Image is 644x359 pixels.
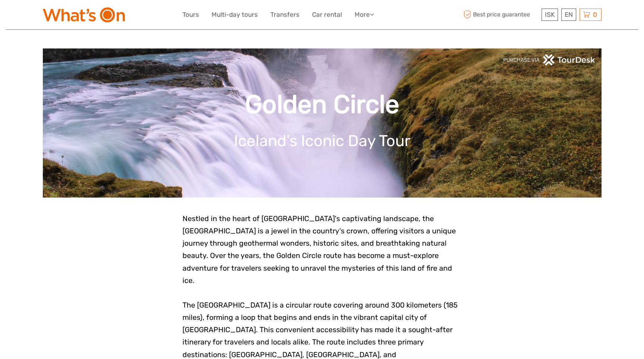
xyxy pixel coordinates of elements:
[312,9,342,20] a: Car rental
[183,214,456,285] span: Nestled in the heart of [GEOGRAPHIC_DATA]'s captivating landscape, the [GEOGRAPHIC_DATA] is a jew...
[355,9,374,20] a: More
[183,9,199,20] a: Tours
[503,54,596,66] img: PurchaseViaTourDeskwhite.png
[270,9,299,20] a: Transfers
[545,11,555,18] span: ISK
[54,132,590,150] h1: Iceland's Iconic Day Tour
[462,9,540,21] span: Best price guarantee
[54,89,590,120] h1: Golden Circle
[592,11,598,18] span: 0
[561,9,576,21] div: EN
[43,7,125,22] img: What's On
[212,9,258,20] a: Multi-day tours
